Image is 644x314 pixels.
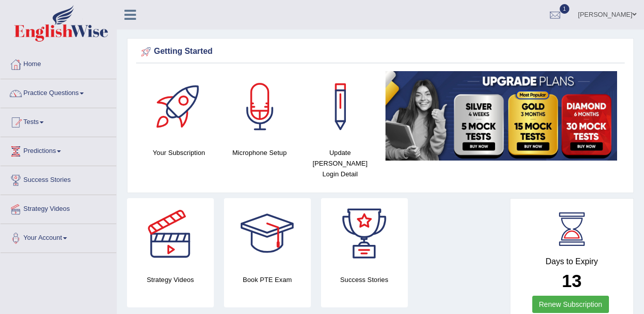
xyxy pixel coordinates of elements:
a: Predictions [1,137,116,163]
h4: Success Stories [321,274,408,285]
a: Renew Subscription [532,296,609,313]
a: Home [1,50,116,76]
h4: Book PTE Exam [224,274,311,285]
h4: Strategy Videos [127,274,214,285]
h4: Days to Expiry [522,257,623,266]
a: Practice Questions [1,79,116,105]
span: 1 [560,4,570,14]
a: Your Account [1,224,116,249]
a: Tests [1,108,116,134]
a: Strategy Videos [1,195,116,221]
img: small5.jpg [385,71,617,161]
h4: Your Subscription [144,147,214,158]
a: Success Stories [1,166,116,192]
b: 13 [562,271,582,291]
h4: Update [PERSON_NAME] Login Detail [305,147,375,179]
div: Getting Started [139,44,622,59]
h4: Microphone Setup [224,147,295,158]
